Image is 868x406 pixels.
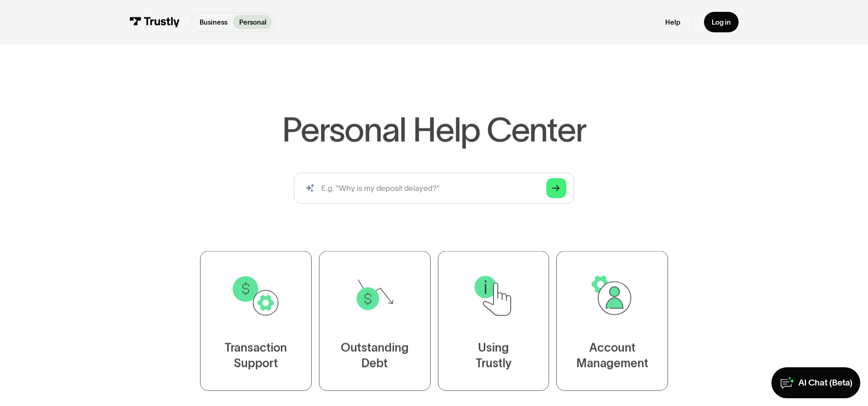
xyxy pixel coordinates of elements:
a: Personal [233,15,272,29]
div: Account Management [576,340,648,371]
img: Trustly Logo [129,17,180,27]
div: Using Trustly [475,340,511,371]
a: OutstandingDebt [319,251,431,391]
form: Search [294,173,574,204]
div: Outstanding Debt [341,340,409,371]
a: Log in [704,12,739,32]
a: AI Chat (Beta) [771,367,860,398]
a: Help [665,18,680,26]
p: Business [200,17,227,27]
h1: Personal Help Center [282,113,586,147]
a: AccountManagement [556,251,668,391]
div: Transaction Support [225,340,287,371]
p: Personal [239,17,267,27]
a: Business [194,15,233,29]
a: UsingTrustly [438,251,550,391]
div: Log in [712,18,731,26]
div: AI Chat (Beta) [798,377,853,389]
a: TransactionSupport [200,251,312,391]
input: search [294,173,574,204]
